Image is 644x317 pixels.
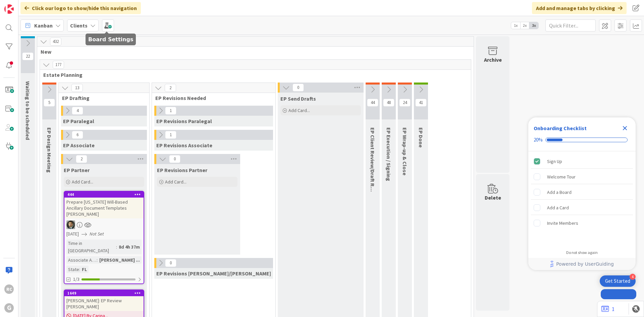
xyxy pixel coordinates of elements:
span: 22 [22,52,34,60]
div: Sign Up is complete. [531,154,633,169]
span: 44 [367,99,378,107]
div: Close Checklist [620,123,630,134]
span: 41 [415,99,427,107]
div: Archive [484,56,502,64]
span: 1x [511,22,520,29]
div: G [4,303,14,313]
span: 1 [165,107,176,115]
span: EP Drafting [62,95,141,101]
div: Open Get Started checklist, remaining modules: 4 [600,275,636,287]
div: Associate Assigned [66,256,97,264]
span: Add Card... [72,179,93,185]
span: 13 [71,84,83,92]
div: Prepare [US_STATE] Will-Based Ancillary Document Templates [PERSON_NAME] [64,198,144,218]
div: Checklist Container [528,117,636,270]
div: Add a Board [547,188,572,196]
div: 1649 [64,290,144,296]
h5: Board Settings [88,36,133,43]
div: Checklist items [528,151,636,246]
div: Add and manage tabs by clicking [532,2,627,14]
div: 444 [64,192,144,198]
div: [PERSON_NAME] ... [98,256,142,264]
span: EP Done [418,127,424,148]
div: CG [64,220,144,229]
div: Add a Board is incomplete. [531,185,633,200]
div: 4 [630,274,636,280]
div: Time in [GEOGRAPHIC_DATA] [66,240,116,254]
span: 0 [165,259,176,267]
div: Do not show again [566,250,598,255]
span: Add Card... [165,179,186,185]
span: Waiting to be scheduled [24,81,31,140]
span: 3x [529,22,538,29]
span: Estate Planning [43,71,463,78]
img: CG [66,220,75,229]
span: EP Revisions Partner [157,167,207,173]
div: 20% [534,137,543,143]
div: Get Started [605,278,630,284]
span: EP Send Drafts [280,95,316,102]
span: 6 [72,131,83,139]
span: 1/3 [73,276,79,283]
div: 1649[PERSON_NAME]: EP Review [PERSON_NAME] [64,290,144,311]
span: EP Paralegal [63,118,94,124]
a: Powered by UserGuiding [532,258,632,270]
span: EP Client Review/Draft Review Meeting [369,127,376,222]
span: EP Execution / Signing [385,127,392,181]
b: Clients [70,22,88,29]
div: Invite Members is incomplete. [531,216,633,230]
div: Invite Members [547,219,578,227]
div: Footer [528,258,636,270]
span: 2 [165,84,176,92]
div: Onboarding Checklist [534,124,587,132]
span: 4 [72,107,83,115]
span: EP Partner [64,167,90,173]
div: [PERSON_NAME]: EP Review [PERSON_NAME] [64,296,144,311]
a: 444Prepare [US_STATE] Will-Based Ancillary Document Templates [PERSON_NAME]CG[DATE]Not SetTime in... [64,191,144,284]
span: EP Design Meeting [46,127,53,173]
div: FL [80,266,89,273]
span: EP Revisions Associate [156,142,212,149]
div: Welcome Tour [547,173,576,181]
span: Powered by UserGuiding [556,260,614,268]
div: Sign Up [547,157,562,165]
div: 444 [67,192,144,197]
span: [DATE] [66,230,79,237]
span: 0 [292,84,304,92]
div: Welcome Tour is incomplete. [531,169,633,184]
div: 8d 4h 37m [117,243,142,251]
span: Kanban [34,21,53,30]
span: : [116,243,117,251]
span: EP Associate [63,142,95,149]
span: EP Wrap-up & Close [401,127,408,175]
div: Add a Card is incomplete. [531,200,633,215]
div: Click our logo to show/hide this navigation [20,2,141,14]
div: 444Prepare [US_STATE] Will-Based Ancillary Document Templates [PERSON_NAME] [64,192,144,218]
span: 432 [50,38,61,46]
span: EP Revisions Needed [155,95,267,101]
span: 5 [44,99,55,107]
span: 24 [399,99,411,107]
a: 1 [601,305,614,313]
span: EP Revisions Brad/Jonas [156,270,271,277]
span: 0 [169,155,180,163]
span: 2 [76,155,87,163]
div: Delete [485,194,501,202]
i: Not Set [90,231,104,237]
div: Add a Card [547,204,569,212]
span: 1 [165,131,176,139]
div: 1649 [67,291,144,296]
span: : [79,266,80,273]
div: Checklist progress: 20% [534,137,630,143]
span: EP Revisions Paralegal [156,118,212,124]
span: 2x [520,22,529,29]
div: RC [4,284,14,294]
span: New [41,48,465,55]
img: Visit kanbanzone.com [4,4,14,14]
span: 48 [383,99,394,107]
span: : [97,256,98,264]
span: 177 [53,61,64,69]
div: State [66,266,79,273]
input: Quick Filter... [545,19,596,32]
span: Add Card... [288,107,310,113]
